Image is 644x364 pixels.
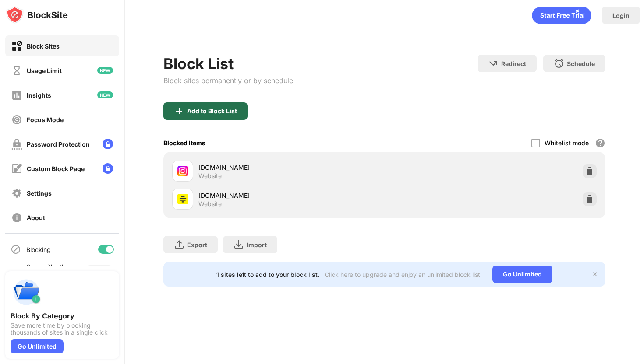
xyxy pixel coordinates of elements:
[26,263,71,278] div: Sync with other devices
[177,194,188,204] img: favicons
[163,139,205,147] div: Blocked Items
[27,67,62,74] div: Usage Limit
[198,191,384,200] div: [DOMAIN_NAME]
[11,311,114,320] div: Block By Category
[27,91,51,99] div: Insights
[11,41,22,52] img: block-on.svg
[11,188,22,199] img: settings-off.svg
[27,189,52,197] div: Settings
[103,163,113,174] img: lock-menu.svg
[325,271,482,278] div: Click here to upgrade and enjoy an unlimited block list.
[11,163,22,174] img: customize-block-page-off.svg
[103,139,113,149] img: lock-menu.svg
[612,12,630,19] div: Login
[27,140,90,148] div: Password Protection
[591,271,598,278] img: x-button.svg
[187,108,237,115] div: Add to Block List
[198,200,222,208] div: Website
[11,339,64,353] div: Go Unlimited
[97,67,113,74] img: new-icon.svg
[6,6,68,24] img: logo-blocksite.svg
[198,163,384,172] div: [DOMAIN_NAME]
[247,241,267,248] div: Import
[198,172,222,180] div: Website
[501,60,526,67] div: Redirect
[545,139,589,147] div: Whitelist mode
[163,55,293,73] div: Block List
[27,42,60,50] div: Block Sites
[187,241,207,248] div: Export
[177,166,188,176] img: favicons
[11,212,22,223] img: about-off.svg
[492,266,552,283] div: Go Unlimited
[11,139,22,150] img: password-protection-off.svg
[11,322,114,336] div: Save more time by blocking thousands of sites in a single click
[567,60,595,67] div: Schedule
[26,246,51,253] div: Blocking
[216,271,319,278] div: 1 sites left to add to your block list.
[11,265,21,276] img: sync-icon.svg
[27,214,45,221] div: About
[27,116,64,123] div: Focus Mode
[11,244,21,255] img: blocking-icon.svg
[11,114,22,125] img: focus-off.svg
[11,65,22,76] img: time-usage-off.svg
[11,276,42,308] img: push-categories.svg
[163,76,293,85] div: Block sites permanently or by schedule
[97,91,113,98] img: new-icon.svg
[532,7,591,24] div: animation
[11,90,22,101] img: insights-off.svg
[27,165,85,172] div: Custom Block Page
